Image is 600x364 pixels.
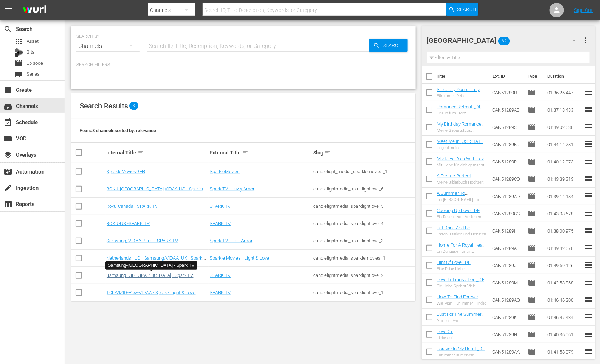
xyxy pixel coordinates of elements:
span: sort [324,149,331,156]
a: Made For You With Love _DE [437,156,486,167]
a: Sign Out [574,7,593,13]
td: CAN51289U [489,84,525,101]
span: Episode [528,347,536,356]
a: Sincerely Yours Truly _DE [437,87,483,98]
a: Love On [GEOGRAPHIC_DATA] _DE [437,329,480,345]
div: Samsung-[GEOGRAPHIC_DATA] - Spark TV [108,262,195,269]
td: 01:42:53.868 [545,274,584,291]
span: menu [4,6,13,14]
span: sort [138,149,144,156]
span: Episode [528,140,536,149]
span: reorder [584,313,593,321]
td: 01:43:03.678 [545,205,584,222]
a: Spark TV Luz E Amor [210,238,252,243]
span: Search [380,39,408,52]
a: A Summer To Remember _DE [437,190,469,201]
span: Bits [27,49,35,56]
a: TCL-VIZIO-Plex-VIDAA - Spark - Light & Love [107,290,196,295]
span: Asset [27,38,39,45]
a: Roku-Canada - SPARK TV [107,203,158,209]
td: CAN51289AG [489,291,525,309]
td: 01:36:26.447 [545,84,584,101]
td: CAN51289AE [489,239,525,257]
div: candlelightmedia_sparklightlove_2 [313,273,414,278]
a: Netherlands - LG - Samsung/VIDAA_UK - Sparkle Movies [107,255,206,266]
span: reorder [584,278,593,287]
a: Hint Of Love _DE [437,260,471,265]
td: CAN51289M [489,274,525,291]
th: Type [523,66,543,86]
span: reorder [584,192,593,200]
th: Ext. ID [488,66,524,86]
td: 01:46:46.200 [545,291,584,309]
span: Found 8 channels sorted by: relevance [80,128,156,133]
span: reorder [584,88,593,96]
a: SparkleMovies [210,169,240,174]
div: External Title [210,148,311,157]
div: [GEOGRAPHIC_DATA] [427,30,583,50]
td: CAN51289AD [489,188,525,205]
td: 01:49:42.676 [545,239,584,257]
span: VOD [4,134,12,143]
div: Ein [PERSON_NAME] für immer [437,197,486,202]
div: Für immer Dein [437,94,486,98]
img: ans4CAIJ8jUAAAAAAAAAAAAAAAAAAAAAAAAgQb4GAAAAAAAAAAAAAAAAAAAAAAAAJMjXAAAAAAAAAAAAAAAAAAAAAAAAgAT5G... [17,2,52,19]
span: Episode [528,330,536,339]
span: Episode [528,123,536,131]
a: SPARK TV [210,273,231,278]
span: Episode [528,226,536,235]
td: 01:49:59.126 [545,257,584,274]
a: Meet Me In [US_STATE] _DE [437,139,486,149]
td: 01:44:14.281 [545,136,584,153]
span: Episode [528,175,536,183]
a: Home For A Royal Heart _DE [437,242,485,253]
div: candlelight_media_sparklemovies_1 [313,169,414,174]
a: ROKU-US -SPARK TV [107,221,150,226]
button: more_vert [581,32,590,49]
span: Episode [528,261,536,270]
div: Internal Title [107,148,208,157]
div: Mit Liebe für dich gemacht [437,163,486,167]
td: CAN51289N [489,326,525,343]
a: Sparkle Movies - Light & Love [210,255,269,261]
span: Search [4,25,12,33]
button: Search [446,3,478,16]
a: ROKU-[GEOGRAPHIC_DATA],VIDAA-US - Spanish - Spark TV - [PERSON_NAME] y Amor [107,186,206,197]
div: Essen, Trinken und Heiraten [437,232,486,237]
span: reorder [584,157,593,166]
a: Just For The Summer _DE [437,311,484,322]
span: Series [27,71,40,78]
td: CAN51289AB [489,101,525,118]
span: reorder [584,209,593,217]
span: 8 [129,102,138,110]
span: Search Results [80,102,128,110]
span: Episode [528,192,536,201]
div: Eine Prise Liebe [437,266,471,271]
td: CAN51289BJ [489,136,525,153]
span: Series [14,70,23,79]
td: 01:39:14.184 [545,188,584,205]
span: sort [242,149,248,156]
div: Slug [313,148,414,157]
div: candlelightmedia_sparklemovies_1 [313,255,414,261]
td: CAN51289K [489,309,525,326]
span: Episode [528,209,536,218]
span: reorder [584,226,593,235]
td: 01:41:58.079 [545,343,584,360]
th: Duration [543,66,586,86]
span: Episode [528,88,536,97]
div: Urlaub fürs Herz [437,111,481,116]
td: 01:43:39.313 [545,170,584,188]
td: CAN51289CQ [489,170,525,188]
span: Episode [528,296,536,304]
td: 01:46:47.434 [545,309,584,326]
a: How To Find Forever _DE [437,294,481,305]
th: Title [437,66,488,86]
span: Schedule [4,118,12,127]
span: Channels [4,102,12,111]
span: Episode [27,60,43,67]
a: Samsung-[GEOGRAPHIC_DATA] - Spark TV [107,273,194,278]
a: SparkleMoviesGER [107,169,145,174]
a: Cooking Up Love _DE [437,208,480,213]
a: SPARK TV [210,203,231,209]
